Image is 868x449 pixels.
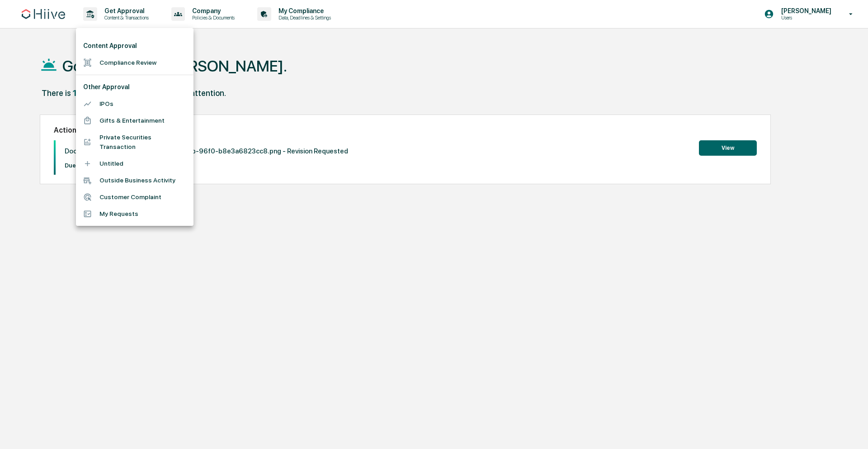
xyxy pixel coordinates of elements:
[76,96,193,112] li: IPOs
[76,205,193,222] li: My Requests
[76,129,193,155] li: Private Securities Transaction
[76,112,193,129] li: Gifts & Entertainment
[76,155,193,172] li: Untitled
[76,38,193,54] li: Content Approval
[76,172,193,189] li: Outside Business Activity
[76,54,193,71] li: Compliance Review
[76,189,193,205] li: Customer Complaint
[76,79,193,96] li: Other Approval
